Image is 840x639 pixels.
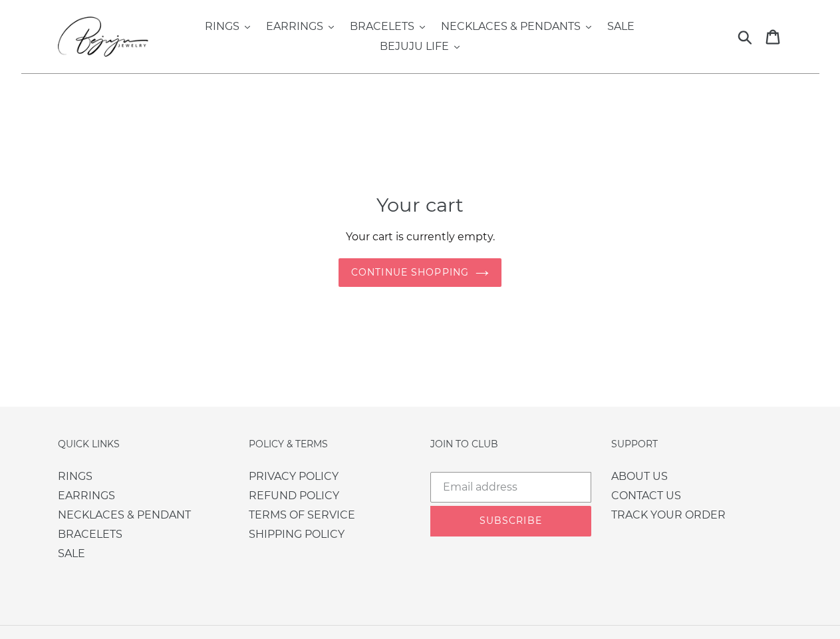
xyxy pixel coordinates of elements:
[94,228,746,246] p: Your cart is currently empty.
[434,17,598,37] button: NECKLACES & PENDANTS
[266,20,323,33] span: EARRINGS
[441,20,581,33] span: NECKLACES & PENDANTS
[611,470,668,483] a: ABOUT US
[58,509,191,521] a: NECKLACES & PENDANT
[611,509,726,521] a: TRACK YOUR ORDER
[205,20,239,33] span: RINGS
[58,489,115,502] a: EARRINGS
[607,20,634,33] span: SALE
[259,17,341,37] button: EARRINGS
[339,258,501,287] a: Continue shopping
[58,470,92,483] a: RINGS
[350,20,414,33] span: BRACELETS
[611,437,726,451] p: SUPPORT
[249,437,375,451] p: POLICY & TERMS
[94,194,746,217] h1: Your cart
[601,17,641,37] a: SALE
[430,437,592,451] p: JOIN TO CLUB
[198,17,257,37] button: RINGS
[58,547,85,560] a: SALE
[430,506,592,536] button: Subscribe
[373,37,466,57] button: BEJUJU LIFE
[249,489,339,502] a: REFUND POLICY
[343,17,432,37] button: BRACELETS
[480,515,542,527] span: Subscribe
[58,528,122,540] a: BRACELETS
[249,528,345,540] a: SHIPPING POLICY
[380,40,449,53] span: BEJUJU LIFE
[249,470,339,483] a: PRIVACY POLICY
[611,489,681,502] a: CONTACT US
[58,17,162,57] img: Bejuju
[58,437,211,451] p: QUICK LINKS
[249,509,355,521] a: TERMS OF SERVICE
[430,472,592,503] input: Email address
